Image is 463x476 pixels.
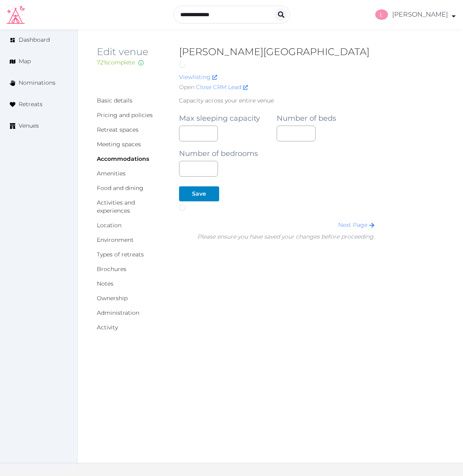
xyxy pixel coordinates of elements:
[19,57,31,66] span: Map
[179,148,258,159] label: Number of bedrooms
[179,73,217,81] a: Viewlisting
[97,251,144,258] a: Types of retreats
[97,111,153,119] a: Pricing and policies
[97,59,135,66] span: 72 % complete
[97,170,126,177] a: Amenities
[277,113,336,124] label: Number of beds
[338,221,375,228] a: Next Page
[97,184,143,192] a: Food and dining
[97,199,135,214] a: Activities and experiences
[179,45,374,71] h2: [PERSON_NAME][GEOGRAPHIC_DATA]
[97,126,139,133] a: Retreat spaces
[97,295,128,302] a: Ownership
[192,190,206,198] div: Save
[97,309,139,316] a: Administration
[19,79,55,87] span: Nominations
[179,113,260,124] label: Max sleeping capacity
[196,83,248,92] a: Close CRM Lead
[97,155,149,162] a: Accommodations
[179,83,194,92] span: Open
[19,36,50,44] span: Dashboard
[179,186,219,201] button: Save
[179,96,374,105] p: Capacity across your entire venue
[97,324,118,331] a: Activity
[19,100,43,109] span: Retreats
[97,222,122,229] a: Location
[97,45,166,58] h2: Edit venue
[97,141,141,148] a: Meeting spaces
[97,280,113,287] a: Notes
[369,9,457,20] a: [PERSON_NAME]
[97,236,134,243] a: Environment
[19,122,39,130] span: Venues
[97,97,132,104] a: Basic details
[197,233,375,241] div: Please ensure you have saved your changes before proceeding.
[97,265,126,273] a: Brochures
